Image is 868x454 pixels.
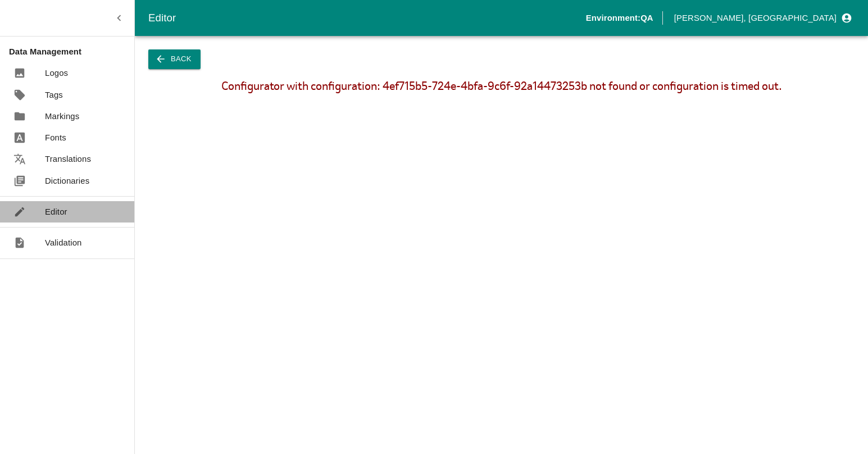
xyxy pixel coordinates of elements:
p: Environment: QA [586,12,653,24]
div: Editor [148,10,586,26]
p: Tags [45,89,63,101]
p: Markings [45,110,79,122]
button: profile [670,8,855,28]
button: Back [148,49,201,69]
p: Data Management [9,46,134,58]
p: Translations [45,153,91,165]
p: Validation [45,237,82,249]
div: Configurator with configuration: 4ef715b5-724e-4bfa-9c6f-92a14473253b not found or configuration ... [146,80,857,92]
p: [PERSON_NAME], [GEOGRAPHIC_DATA] [674,12,837,24]
p: Fonts [45,131,66,144]
p: Logos [45,67,68,79]
p: Dictionaries [45,175,89,187]
p: Editor [45,206,67,218]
